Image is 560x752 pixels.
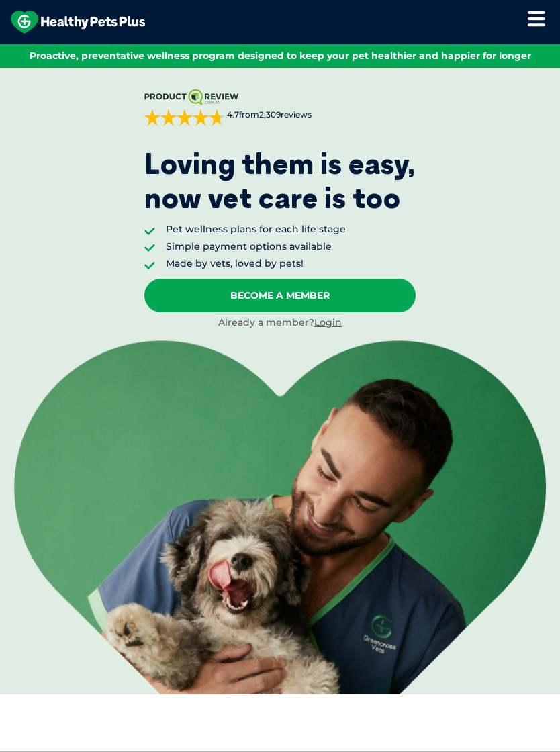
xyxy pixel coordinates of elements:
strong: 4.7 [227,109,239,120]
img: hpp-logo [11,11,145,34]
li: Pet wellness plans for each life stage [166,223,346,236]
li: Made by vets, loved by pets! [166,257,346,271]
a: Login [314,316,342,328]
div: Already a member? [144,316,416,330]
div: 4.7 out of 5 stars [144,109,225,126]
a: 4.7from2,309reviews [144,89,416,126]
li: Simple payment options available [166,240,346,254]
img: <p>Loving them is easy, <br /> now vet care is too</p> [14,340,546,694]
span: Proactive, preventative wellness program designed to keep your pet healthier and happier for longer [30,50,531,62]
p: Loving them is easy, now vet care is too [144,147,416,215]
span: from [225,109,312,121]
a: Become A Member [144,279,416,312]
span: 2,309 reviews [259,109,312,120]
